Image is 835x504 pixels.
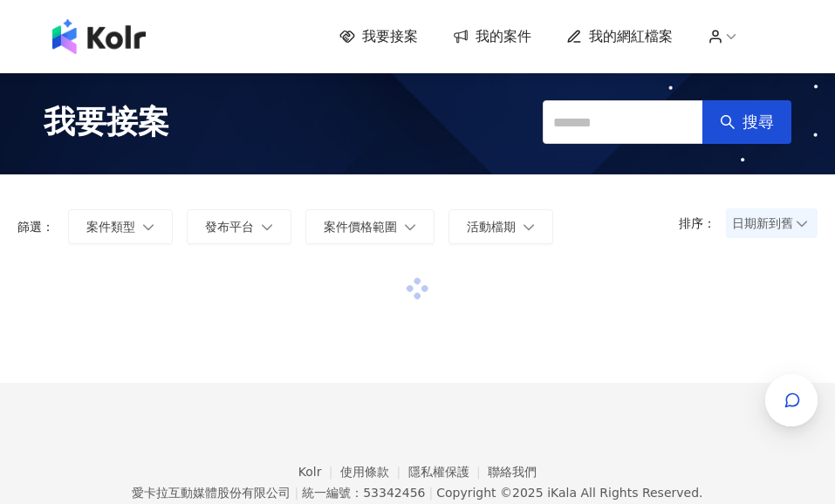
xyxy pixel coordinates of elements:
a: iKala [547,486,577,500]
span: 我的案件 [476,27,531,46]
img: logo [52,19,146,54]
a: 使用條款 [340,465,408,479]
p: 篩選： [17,220,54,234]
a: 我的案件 [453,27,531,46]
span: | [428,486,433,500]
span: 我要接案 [362,27,418,46]
button: 案件類型 [68,209,173,244]
a: Kolr [298,465,340,479]
span: 我的網紅檔案 [589,27,673,46]
span: 搜尋 [743,112,774,132]
p: 排序： [679,216,726,230]
span: 發布平台 [205,220,254,234]
span: 案件價格範圍 [324,220,397,234]
div: 統一編號：53342456 [302,486,425,500]
span: 我要接案 [44,100,169,144]
span: 日期新到舊 [732,210,811,236]
span: search [720,114,736,130]
a: 我要接案 [339,27,418,46]
button: 活動檔期 [448,209,553,244]
a: 聯絡我們 [488,465,537,479]
div: Copyright © 2025 All Rights Reserved. [436,486,702,500]
div: 愛卡拉互動媒體股份有限公司 [132,486,291,500]
button: 案件價格範圍 [305,209,435,244]
span: 活動檔期 [467,220,516,234]
button: 發布平台 [187,209,291,244]
button: 搜尋 [702,100,791,144]
span: 案件類型 [86,220,135,234]
a: 隱私權保護 [408,465,489,479]
a: 我的網紅檔案 [566,27,673,46]
span: | [294,486,298,500]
